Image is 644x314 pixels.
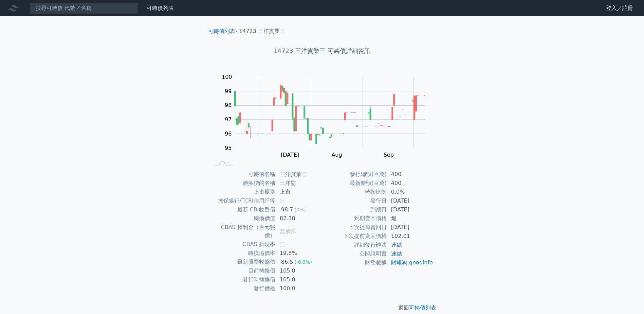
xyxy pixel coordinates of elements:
g: Chart [218,74,436,158]
tspan: 97 [225,116,232,123]
td: 上市 [276,188,322,196]
td: 三洋實業三 [276,170,322,179]
td: 可轉債名稱 [211,170,276,179]
td: 財務數據 [322,258,387,267]
a: goodinfo [409,259,433,266]
td: 82.38 [276,214,322,223]
tspan: 100 [222,74,232,80]
td: 上市櫃別 [211,188,276,196]
a: 連結 [391,250,402,257]
input: 搜尋可轉債 代號／名稱 [30,2,139,14]
td: 目前轉換價 [211,266,276,275]
span: (-0.9%) [294,259,312,265]
a: 可轉債列表 [147,5,174,11]
span: 無 [280,197,285,204]
td: 轉換溢價率 [211,249,276,258]
tspan: 98 [225,102,232,108]
td: CBAS 折現率 [211,240,276,249]
td: 發行價格 [211,284,276,293]
li: › [208,27,237,35]
td: 轉換比例 [322,188,387,196]
td: [DATE] [387,223,434,232]
td: [DATE] [387,196,434,205]
td: 下次提前賣回價格 [322,232,387,241]
td: 詳細發行辦法 [322,241,387,249]
td: 到期賣回價格 [322,214,387,223]
td: 無 [387,214,434,223]
td: 轉換價值 [211,214,276,223]
tspan: Sep [384,152,394,158]
td: 最新餘額(百萬) [322,179,387,188]
span: 無承作 [280,228,296,234]
a: 登入／註冊 [601,3,639,14]
td: 發行時轉換價 [211,275,276,284]
td: 0.0% [387,188,434,196]
tspan: [DATE] [281,152,299,158]
a: 可轉債列表 [409,304,436,311]
td: 400 [387,179,434,188]
a: 財報狗 [391,259,407,266]
td: 擔保銀行/TCRI信用評等 [211,196,276,205]
h1: 14723 三洋實業三 可轉債詳細資訊 [203,46,442,56]
div: 98.7 [280,206,295,214]
td: CBAS 權利金（百元報價） [211,223,276,240]
a: 可轉債列表 [208,28,235,34]
td: 下次提前賣回日 [322,223,387,232]
td: 400 [387,170,434,179]
td: 發行日 [322,196,387,205]
td: 100.0 [276,284,322,293]
div: 86.5 [280,258,295,266]
td: , [387,258,434,267]
tspan: 99 [225,88,232,94]
li: 14723 三洋實業三 [239,27,285,35]
td: 105.0 [276,275,322,284]
a: 連結 [391,242,402,248]
td: 最新 CB 收盤價 [211,205,276,214]
span: 無 [280,241,285,247]
p: 返回 [203,304,442,312]
tspan: 95 [225,145,232,151]
tspan: 96 [225,130,232,137]
td: 到期日 [322,205,387,214]
td: 102.01 [387,232,434,241]
td: [DATE] [387,205,434,214]
span: (0%) [294,207,306,212]
td: 公開說明書 [322,249,387,258]
td: 19.8% [276,249,322,258]
tspan: Aug [331,152,342,158]
td: 最新股票收盤價 [211,258,276,266]
td: 發行總額(百萬) [322,170,387,179]
td: 105.0 [276,266,322,275]
td: 轉換標的名稱 [211,179,276,188]
td: 三洋紡 [276,179,322,188]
